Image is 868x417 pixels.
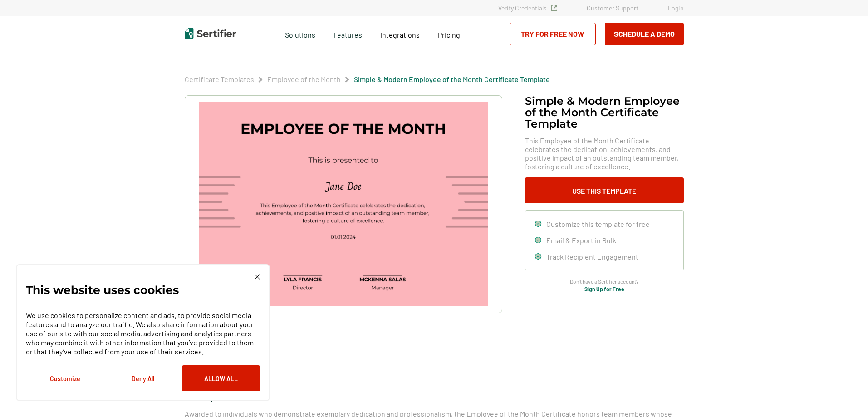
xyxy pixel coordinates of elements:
[668,4,684,12] a: Login
[185,75,254,84] span: Certificate Templates
[510,23,596,45] a: Try for Free Now
[380,28,420,39] a: Integrations
[525,177,684,203] button: Use This Template
[605,23,684,45] button: Schedule a Demo
[546,252,638,261] span: Track Recipient Engagement
[267,75,341,83] a: Employee of the Month
[199,102,487,306] img: Simple & Modern Employee of the Month Certificate Template
[285,28,315,39] span: Solutions
[546,236,616,245] span: Email & Export in Bulk
[525,95,684,129] h1: Simple & Modern Employee of the Month Certificate Template
[380,30,420,39] span: Integrations
[333,28,362,39] span: Features
[498,4,557,12] a: Verify Credentials
[438,30,460,39] span: Pricing
[104,365,182,391] button: Deny All
[551,5,557,11] img: Verified
[185,75,254,83] a: Certificate Templates
[438,28,460,39] a: Pricing
[525,136,684,171] span: This Employee of the Month Certificate celebrates the dedication, achievements, and positive impa...
[267,75,341,84] span: Employee of the Month
[26,365,104,391] button: Customize
[546,220,650,228] span: Customize this template for free
[182,365,260,391] button: Allow All
[185,28,236,39] img: Sertifier | Digital Credentialing Platform
[26,285,179,294] p: This website uses cookies
[354,75,550,83] a: Simple & Modern Employee of the Month Certificate Template
[570,277,639,286] span: Don’t have a Sertifier account?
[185,75,550,84] div: Breadcrumb
[584,286,624,292] a: Sign Up for Free
[587,4,638,12] a: Customer Support
[26,311,260,356] p: We use cookies to personalize content and ads, to provide social media features and to analyze ou...
[354,75,550,84] span: Simple & Modern Employee of the Month Certificate Template
[255,274,260,280] img: Cookie Popup Close
[823,373,868,417] iframe: Chat Widget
